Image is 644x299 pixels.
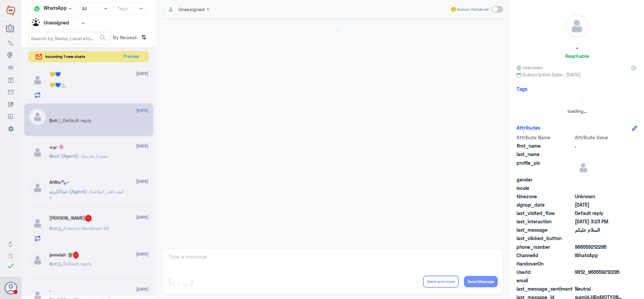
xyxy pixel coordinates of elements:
[517,193,574,200] span: timezone
[116,5,128,13] div: Tags
[575,134,624,141] span: Attribute Value
[575,226,624,233] span: السلام عليكم
[517,252,574,259] span: ChannelId
[32,4,42,14] img: whatsapp.png
[575,243,624,250] span: 966559212295
[517,176,574,183] span: gender
[517,260,574,267] span: HandoverOn
[517,71,637,78] span: Subscription Date : [DATE]
[457,6,489,12] span: Human Handover
[575,260,624,267] span: null
[164,24,501,36] div: loading...
[518,96,636,107] div: loading...
[517,159,574,175] span: profile_pic
[517,243,574,250] span: phone_number
[566,15,588,38] img: defaultAdmin.png
[517,218,574,225] span: last_interaction
[517,269,574,276] span: UserId
[575,142,624,149] span: .
[6,5,15,16] img: Widebot Logo
[575,184,624,192] span: null
[517,151,574,158] span: last_name
[517,125,540,131] h6: Attributes
[4,282,17,294] button: Avatar
[575,218,624,225] span: 2025-09-16T12:23:35.112Z
[575,252,624,259] span: 2
[517,235,574,242] span: last_clicked_button
[517,285,574,292] span: last_message_sentiment
[575,269,624,276] span: 9812_966559212295
[517,184,574,192] span: locale
[29,32,110,44] input: Search by Name, Local etc…
[575,235,624,242] span: null
[575,193,624,200] span: Unknown
[568,108,587,114] span: loading...
[575,285,624,292] span: 0
[517,86,528,92] h6: Tags
[110,32,139,45] span: By Newest
[517,210,574,217] span: last_visited_flow
[575,201,624,208] span: 2025-09-16T12:23:35.128Z
[7,262,15,270] i: check
[517,201,574,208] span: signup_date
[576,43,578,51] h5: .
[517,134,574,141] span: Attribute Name
[423,276,459,288] button: Send and close
[464,276,498,287] button: Send Message
[517,277,574,284] span: email
[575,159,592,176] img: defaultAdmin.png
[141,32,147,43] i: ⇅
[575,176,624,183] span: null
[517,64,543,71] span: Unknown
[83,138,95,150] div: loading...
[99,34,107,42] span: search
[575,210,624,217] span: Default reply
[99,32,107,44] button: search
[517,142,574,149] span: first_name
[517,226,574,233] span: last_message
[565,53,589,59] h6: Reachable
[575,277,624,284] span: null
[32,18,42,28] img: Unassigned.svg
